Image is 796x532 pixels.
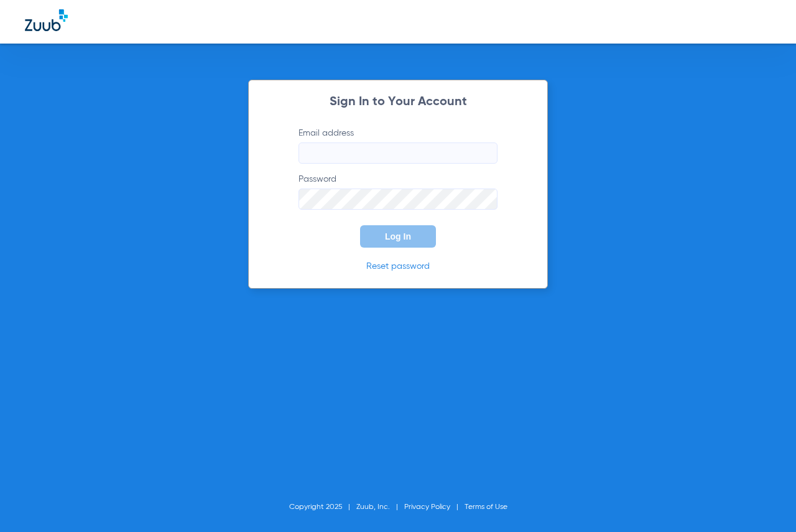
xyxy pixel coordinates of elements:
[366,262,430,271] a: Reset password
[465,503,507,511] a: Terms of Use
[280,96,516,108] h2: Sign In to Your Account
[298,127,497,164] label: Email address
[298,142,497,164] input: Email address
[404,503,450,511] a: Privacy Policy
[25,9,68,31] img: Zuub Logo
[385,231,411,241] span: Log In
[298,189,497,210] input: Password
[356,501,404,513] li: Zuub, Inc.
[734,472,796,532] iframe: Chat Widget
[360,225,436,248] button: Log In
[298,173,497,210] label: Password
[289,501,356,513] li: Copyright 2025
